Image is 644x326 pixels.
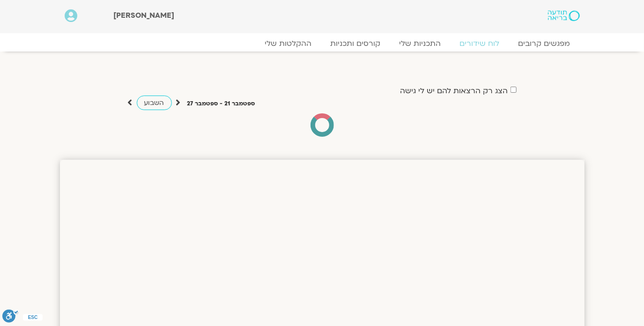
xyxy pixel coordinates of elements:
label: הצג רק הרצאות להם יש לי גישה [400,87,508,95]
a: לוח שידורים [451,39,509,48]
span: השבוע [144,98,164,107]
a: השבוע [137,96,172,110]
nav: Menu [65,39,580,48]
a: מפגשים קרובים [509,39,580,48]
a: התכניות שלי [390,39,451,48]
span: [PERSON_NAME] [113,10,174,21]
a: ההקלטות שלי [256,39,321,48]
a: קורסים ותכניות [321,39,390,48]
p: ספטמבר 21 - ספטמבר 27 [187,99,255,109]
